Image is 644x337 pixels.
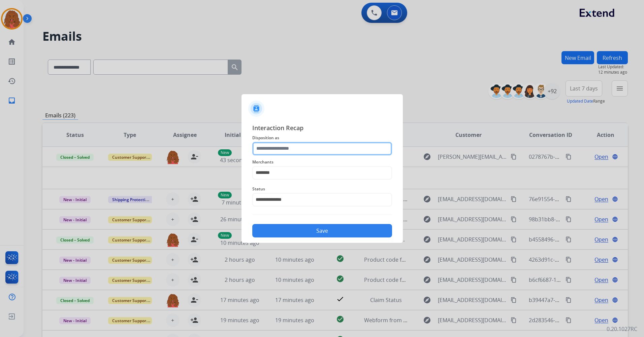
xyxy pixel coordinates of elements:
p: 0.20.1027RC [607,325,637,333]
span: Disposition as [252,134,392,142]
span: Interaction Recap [252,123,392,134]
img: contact-recap-line.svg [252,215,392,215]
span: Merchants [252,158,392,166]
span: Status [252,185,392,193]
img: contactIcon [248,101,264,117]
button: Save [252,224,392,237]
